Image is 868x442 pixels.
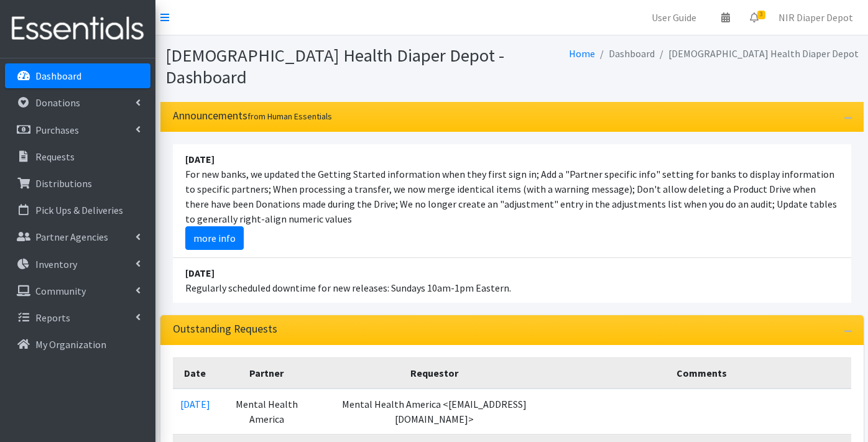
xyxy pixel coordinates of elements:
[35,231,108,243] p: Partner Agencies
[595,45,655,63] li: Dashboard
[5,279,150,303] a: Community
[5,305,150,330] a: Reports
[316,389,552,435] td: Mental Health America <[EMAIL_ADDRESS][DOMAIN_NAME]>
[5,63,150,88] a: Dashboard
[316,358,552,389] th: Requestor
[553,358,851,389] th: Comments
[5,8,150,50] img: HumanEssentials
[642,5,706,30] a: User Guide
[35,285,86,297] p: Community
[5,90,150,115] a: Donations
[5,332,150,357] a: My Organization
[185,267,215,279] strong: [DATE]
[5,117,150,142] a: Purchases
[5,144,150,169] a: Requests
[569,47,595,60] a: Home
[740,5,769,30] a: 3
[218,389,316,435] td: Mental Health America
[5,198,150,223] a: Pick Ups & Deliveries
[173,358,218,389] th: Date
[35,150,75,163] p: Requests
[247,111,332,122] small: from Human Essentials
[35,311,70,324] p: Reports
[35,96,80,109] p: Donations
[173,144,851,258] li: For new banks, we updated the Getting Started information when they first sign in; Add a "Partner...
[35,258,77,270] p: Inventory
[757,11,765,19] span: 3
[35,70,81,82] p: Dashboard
[35,338,106,351] p: My Organization
[185,153,215,165] strong: [DATE]
[218,358,316,389] th: Partner
[5,171,150,196] a: Distributions
[165,45,507,88] h1: [DEMOGRAPHIC_DATA] Health Diaper Depot - Dashboard
[173,258,851,303] li: Regularly scheduled downtime for new releases: Sundays 10am-1pm Eastern.
[35,177,92,190] p: Distributions
[180,398,210,410] a: [DATE]
[769,5,863,30] a: NIR Diaper Depot
[173,109,332,122] h3: Announcements
[5,252,150,277] a: Inventory
[35,204,123,216] p: Pick Ups & Deliveries
[185,226,244,250] a: more info
[35,124,79,136] p: Purchases
[5,224,150,249] a: Partner Agencies
[173,323,277,336] h3: Outstanding Requests
[655,45,859,63] li: [DEMOGRAPHIC_DATA] Health Diaper Depot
